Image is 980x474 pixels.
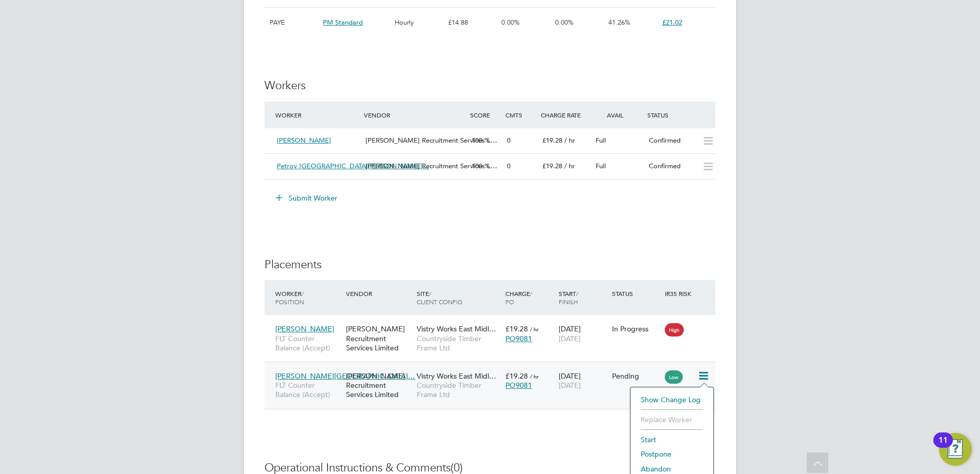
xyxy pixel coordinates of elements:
[507,136,511,145] span: 0
[556,284,609,311] div: Start
[564,136,575,145] span: / hr
[467,106,503,124] div: Score
[612,324,660,333] div: In Progress
[501,18,520,27] span: 0.00%
[636,432,708,447] li: Start
[361,106,467,124] div: Vendor
[556,366,609,395] div: [DATE]
[938,440,948,453] div: 11
[662,284,698,303] div: IR35 Risk
[269,190,345,206] button: Submit Worker
[530,325,539,333] span: / hr
[542,136,562,145] span: £19.28
[505,324,528,333] span: £19.28
[608,18,630,27] span: 41.26%
[636,447,708,461] li: Postpone
[273,319,716,327] a: [PERSON_NAME]FLT Counter Balance (Accept)[PERSON_NAME] Recruitment Services LimitedVistry Works E...
[343,319,414,358] div: [PERSON_NAME] Recruitment Services Limited
[609,284,663,303] div: Status
[505,334,532,343] span: PO9081
[264,78,716,93] h3: Workers
[275,334,341,352] span: FLT Counter Balance (Accept)
[542,162,562,170] span: £19.28
[392,8,445,37] div: Hourly
[417,324,496,333] span: Vistry Works East Midl…
[275,289,304,306] span: / Position
[417,371,496,381] span: Vistry Works East Midl…
[645,132,698,149] div: Confirmed
[596,162,606,170] span: Full
[273,106,361,124] div: Worker
[564,162,575,170] span: / hr
[275,381,341,399] span: FLT Counter Balance (Accept)
[267,8,320,37] div: PAYE
[556,319,609,348] div: [DATE]
[472,136,482,145] span: 100
[559,334,581,343] span: [DATE]
[505,289,532,306] span: / PO
[596,136,606,145] span: Full
[277,162,429,170] span: Petrov [GEOGRAPHIC_DATA][PERSON_NAME]…
[343,366,414,405] div: [PERSON_NAME] Recruitment Services Limited
[273,366,716,374] a: [PERSON_NAME][GEOGRAPHIC_DATA]…FLT Counter Balance (Accept)[PERSON_NAME] Recruitment Services Lim...
[645,106,716,124] div: Status
[665,370,683,384] span: Low
[559,381,581,390] span: [DATE]
[505,371,528,381] span: £19.28
[636,412,708,427] li: Replace Worker
[662,18,682,27] span: £21.02
[665,323,684,337] span: High
[275,371,415,381] span: [PERSON_NAME][GEOGRAPHIC_DATA]…
[417,334,500,352] span: Countryside Timber Frame Ltd
[277,136,331,145] span: [PERSON_NAME]
[275,324,334,333] span: [PERSON_NAME]
[264,258,716,272] h3: Placements
[645,158,698,175] div: Confirmed
[323,18,363,27] span: PM Standard
[591,106,645,124] div: Avail
[939,433,972,466] button: Open Resource Center, 11 new notifications
[414,284,503,311] div: Site
[365,162,497,170] span: [PERSON_NAME] Recruitment Services L…
[417,289,462,306] span: / Client Config
[503,106,538,124] div: Cmts
[472,162,482,170] span: 100
[365,136,497,145] span: [PERSON_NAME] Recruitment Services L…
[538,106,591,124] div: Charge Rate
[612,371,660,381] div: Pending
[505,381,532,390] span: PO9081
[445,8,499,37] div: £14.88
[273,284,343,311] div: Worker
[507,162,511,170] span: 0
[530,372,539,380] span: / hr
[559,289,578,306] span: / Finish
[503,284,556,311] div: Charge
[417,381,500,399] span: Countryside Timber Frame Ltd
[555,18,574,27] span: 0.00%
[343,284,414,303] div: Vendor
[636,392,708,407] li: Show change log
